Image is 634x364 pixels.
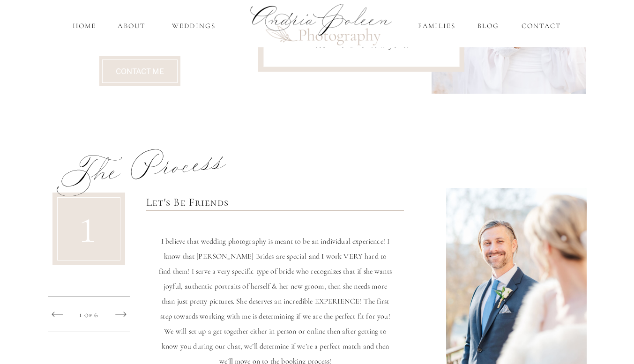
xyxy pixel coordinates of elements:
h1: Let's Be Friends [146,193,404,209]
a: Contact [519,21,564,31]
a: Contact Me [112,67,169,76]
a: home [71,21,98,31]
a: Families [417,21,457,31]
h1: The Process [54,157,229,206]
h3: 1 of 6 [73,310,105,319]
a: Weddings [166,21,222,31]
a: Blog [476,21,501,31]
a: About [116,21,148,31]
